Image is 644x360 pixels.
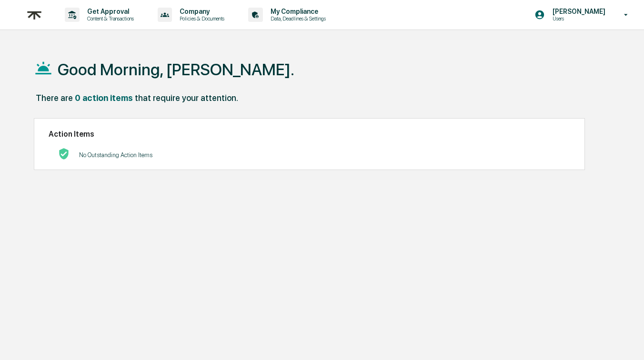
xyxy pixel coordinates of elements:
p: Data, Deadlines & Settings [263,15,331,22]
p: [PERSON_NAME] [545,8,610,15]
p: Company [172,8,229,15]
div: that require your attention. [135,93,238,103]
p: Users [545,15,610,22]
div: 0 action items [75,93,133,103]
p: No Outstanding Action Items [79,151,152,159]
h2: Action Items [49,130,570,139]
div: There are [36,93,73,103]
p: Get Approval [80,8,139,15]
h1: Good Morning, [PERSON_NAME]. [58,60,294,79]
p: Content & Transactions [80,15,139,22]
p: My Compliance [263,8,331,15]
img: No Actions logo [58,148,70,160]
img: logo [23,3,46,27]
p: Policies & Documents [172,15,229,22]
